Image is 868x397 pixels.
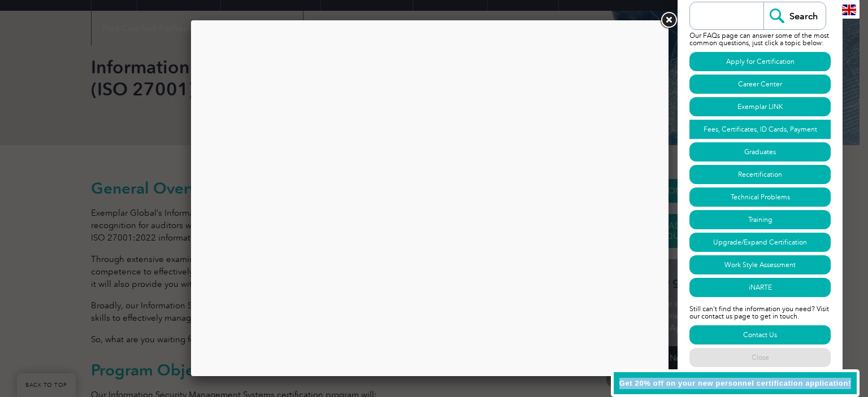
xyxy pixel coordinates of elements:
a: Training [689,210,831,229]
a: Graduates [689,142,831,162]
a: Exemplar LINK [689,97,831,116]
span: Get 20% off on your new personnel certification application! [619,379,851,387]
a: Apply for Certification [689,52,831,71]
a: Upgrade/Expand Certification [689,233,831,252]
a: Technical Problems [689,187,831,207]
p: Our FAQs page can answer some of the most common questions, just click a topic below: [689,30,831,50]
a: Close [658,10,679,30]
p: Still can't find the information you need? Visit our contact us page to get in touch. [689,299,831,324]
a: Close [689,348,831,367]
a: Career Center [689,75,831,94]
a: iNARTE [689,278,831,297]
a: Contact Us [689,325,831,344]
input: Search [763,2,826,29]
a: Recertification [689,165,831,184]
img: en [842,5,856,15]
a: Work Style Assessment [689,255,831,274]
a: Fees, Certificates, ID Cards, Payment [689,120,831,139]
